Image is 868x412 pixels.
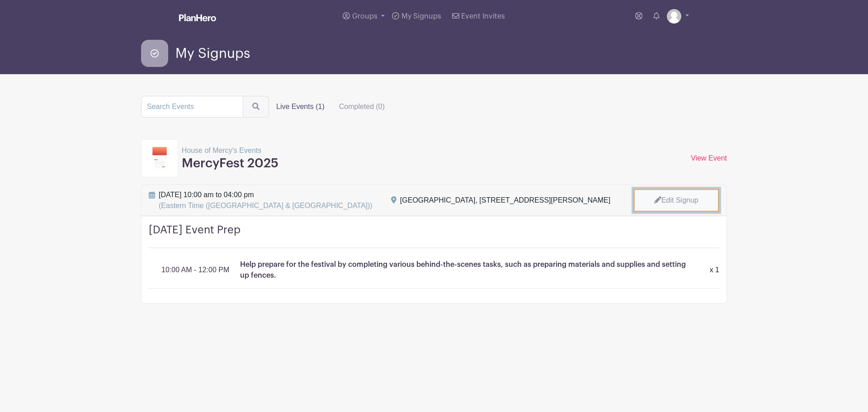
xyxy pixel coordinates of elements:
img: logo_white-6c42ec7e38ccf1d336a20a19083b03d10ae64f83f12c07503d8b9e83406b4c7d.svg [179,14,216,21]
label: Live Events (1) [269,98,332,116]
div: filters [269,98,392,116]
img: default-ce2991bfa6775e67f084385cd625a349d9dcbb7a52a09fb2fda1e96e2d18dcdb.png [667,9,681,24]
p: 10:00 AM - 12:00 PM [161,265,229,275]
span: My Signups [175,46,250,61]
div: x 1 [704,265,725,275]
a: Edit Signup [633,189,719,212]
span: My Signups [401,13,441,20]
span: Event Invites [461,13,505,20]
h4: [DATE] Event Prep [149,223,719,248]
span: [DATE] 10:00 am to 04:00 pm [159,189,373,211]
span: (Eastern Time ([GEOGRAPHIC_DATA] & [GEOGRAPHIC_DATA])) [159,202,373,209]
p: Help prepare for the festival by completing various behind-the-scenes tasks, such as preparing ma... [240,259,691,281]
input: Search Events [141,96,243,118]
label: Completed (0) [332,98,392,116]
h3: MercyFest 2025 [182,156,278,171]
span: Groups [352,13,377,20]
div: [GEOGRAPHIC_DATA], [STREET_ADDRESS][PERSON_NAME] [400,195,610,206]
a: View Event [691,154,727,162]
p: House of Mercy's Events [182,145,278,156]
img: template1-1d21723ccb758f65a6d8259e202d49bdc7f234ccb9e8d82b8a0d19d031dd5428.svg [152,147,167,170]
